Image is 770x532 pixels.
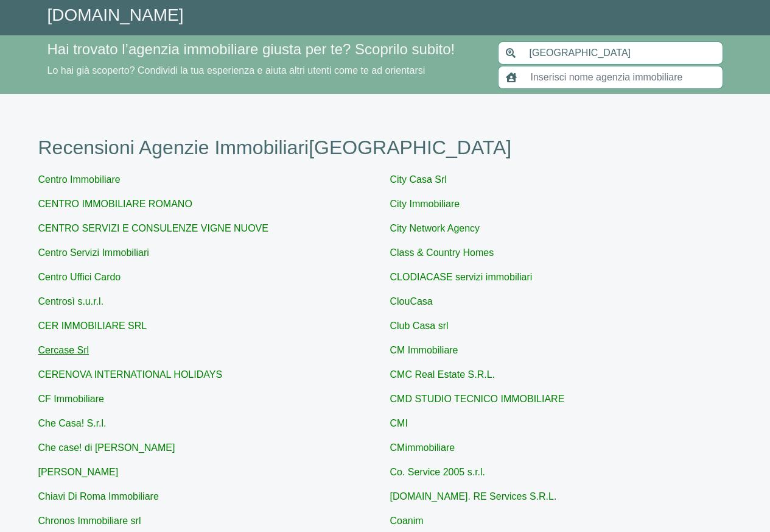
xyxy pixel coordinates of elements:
a: Cercase Srl [38,345,89,355]
a: CMimmobiliare [390,442,455,453]
a: CMC Real Estate S.R.L. [390,369,495,380]
a: Centro Immobiliare [38,174,121,185]
a: CLODIACASE servizi immobiliari [390,272,533,282]
a: Club Casa srl [390,321,449,331]
a: Class & Country Homes [390,247,494,258]
h4: Hai trovato l’agenzia immobiliare giusta per te? Scoprilo subito! [47,41,483,59]
a: CMI [390,418,408,428]
p: Lo hai già scoperto? Condividi la tua esperienza e aiuta altri utenti come te ad orientarsi [47,63,483,78]
a: City Casa Srl [390,174,447,185]
a: ClouCasa [390,296,433,307]
a: Centro Servizi Immobiliari [38,247,149,258]
a: Che case! di [PERSON_NAME] [38,442,175,453]
a: Chiavi Di Roma Immobiliare [38,491,159,502]
a: City Network Agency [390,223,480,233]
a: [PERSON_NAME] [38,467,119,477]
a: CM Immobiliare [390,345,458,355]
input: Inserisci nome agenzia immobiliare [523,66,723,89]
a: Centrosì s.u.r.l. [38,296,104,307]
a: Chronos Immobiliare srl [38,516,141,526]
a: CF Immobiliare [38,394,104,404]
a: CMD STUDIO TECNICO IMMOBILIARE [390,394,565,404]
a: CERENOVA INTERNATIONAL HOLIDAYS [38,369,223,380]
a: CER IMMOBILIARE SRL [38,321,147,331]
a: [DOMAIN_NAME]. RE Services S.R.L. [390,491,557,502]
a: [DOMAIN_NAME] [47,5,184,24]
a: CENTRO SERVIZI E CONSULENZE VIGNE NUOVE [38,223,268,233]
a: Centro Uffici Cardo [38,272,121,282]
h1: Recensioni Agenzie Immobiliari [GEOGRAPHIC_DATA] [38,136,732,159]
a: Che Casa! S.r.l. [38,418,107,428]
a: CENTRO IMMOBILIARE ROMANO [38,199,192,209]
a: Coanim [390,516,424,526]
input: Inserisci area di ricerca (Comune o Provincia) [522,41,723,65]
a: Co. Service 2005 s.r.l. [390,467,486,477]
a: City Immobiliare [390,199,460,209]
